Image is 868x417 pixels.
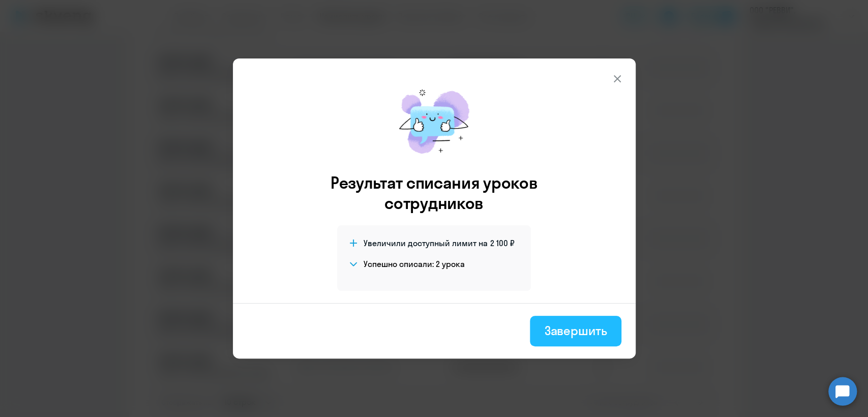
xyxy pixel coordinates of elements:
[388,79,480,164] img: mirage-message.png
[317,172,552,213] h3: Результат списания уроков сотрудников
[490,237,515,249] span: 2 100 ₽
[544,322,607,339] div: Завершить
[364,237,488,249] span: Увеличили доступный лимит на
[364,258,465,270] h4: Успешно списали: 2 урока
[530,316,621,346] button: Завершить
